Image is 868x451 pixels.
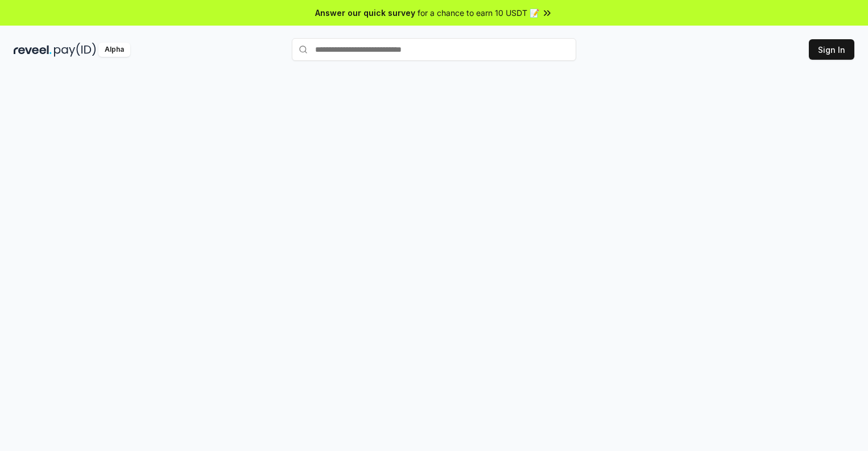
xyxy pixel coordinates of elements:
[14,43,52,57] img: reveel_dark
[315,7,415,19] span: Answer our quick survey
[54,43,96,57] img: pay_id
[98,43,130,57] div: Alpha
[809,39,854,60] button: Sign In
[418,7,539,19] span: for a chance to earn 10 USDT 📝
